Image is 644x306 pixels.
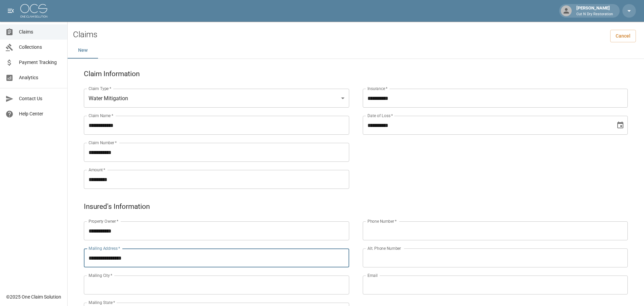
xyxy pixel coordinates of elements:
p: Cut N Dry Restoration [576,12,613,17]
label: Insurance [367,86,387,91]
label: Claim Type [89,86,111,91]
button: Choose date, selected date is Oct 2, 2025 [614,118,627,132]
div: © 2025 One Claim Solution [6,293,61,300]
label: Phone Number [367,218,397,224]
button: New [68,42,98,59]
span: Contact Us [19,95,62,102]
span: Claims [19,28,62,36]
span: Help Center [19,110,62,117]
span: Collections [19,44,62,51]
label: Alt. Phone Number [367,245,401,251]
label: Date of Loss [367,113,393,118]
label: Mailing Address [89,245,120,251]
button: open drawer [4,4,18,18]
div: Water Mitigation [84,89,349,108]
label: Property Owner [89,218,119,224]
label: Amount [89,167,105,173]
h2: Claims [73,30,97,40]
span: Payment Tracking [19,59,62,66]
img: ocs-logo-white-transparent.png [20,4,47,18]
label: Email [367,272,378,278]
label: Claim Number [89,140,117,146]
label: Claim Name [89,113,113,118]
label: Mailing City [89,272,113,278]
label: Mailing State [89,300,115,305]
div: dynamic tabs [68,42,644,59]
a: Cancel [610,30,636,42]
span: Analytics [19,74,62,81]
div: [PERSON_NAME] [574,5,616,17]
